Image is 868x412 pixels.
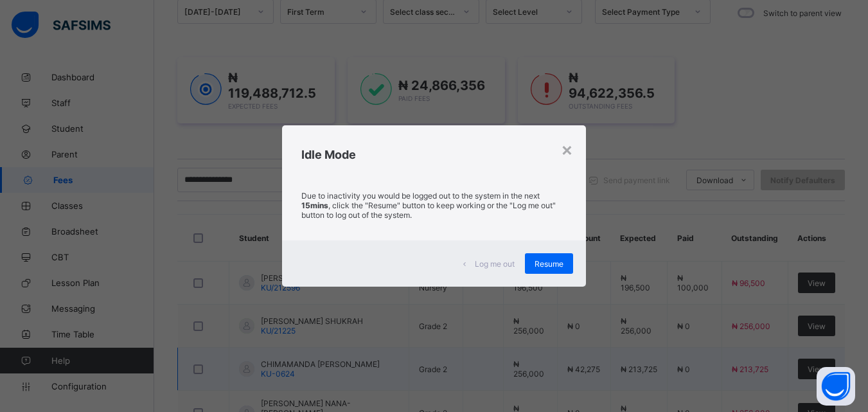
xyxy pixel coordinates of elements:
[301,201,328,210] strong: 15mins
[535,259,563,269] span: Resume
[817,367,855,406] button: Open asap
[301,191,567,220] p: Due to inactivity you would be logged out to the system in the next , click the "Resume" button t...
[475,259,515,269] span: Log me out
[561,138,573,160] div: ×
[301,148,567,161] h2: Idle Mode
